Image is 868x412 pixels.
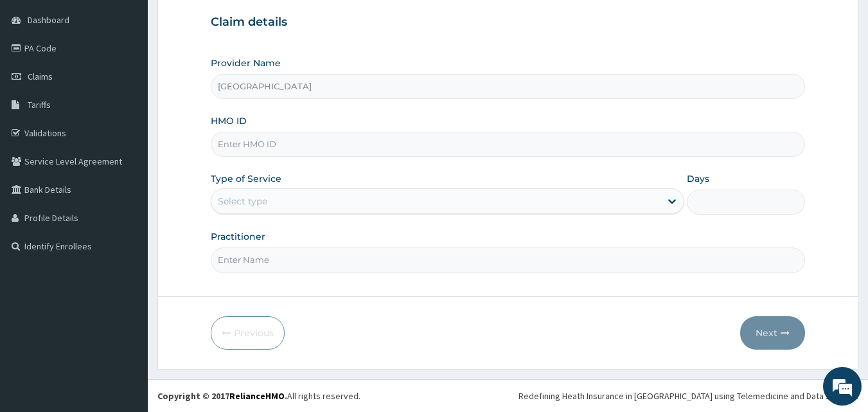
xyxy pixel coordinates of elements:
label: Provider Name [211,57,281,69]
span: Claims [28,71,53,82]
div: Redefining Heath Insurance in [GEOGRAPHIC_DATA] using Telemedicine and Data Science! [518,390,858,402]
label: Days [687,172,709,185]
label: Type of Service [211,172,281,185]
button: Previous [211,316,285,350]
button: Next [740,316,805,350]
span: Tariffs [28,99,51,111]
strong: Copyright © 2017 . [157,390,287,402]
input: Enter Name [211,247,806,273]
div: Select type [218,195,267,208]
span: Dashboard [28,14,69,26]
a: RelianceHMO [229,390,285,402]
h3: Claim details [211,15,806,30]
footer: All rights reserved. [148,379,868,412]
label: HMO ID [211,114,247,127]
label: Practitioner [211,230,265,243]
input: Enter HMO ID [211,132,806,157]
